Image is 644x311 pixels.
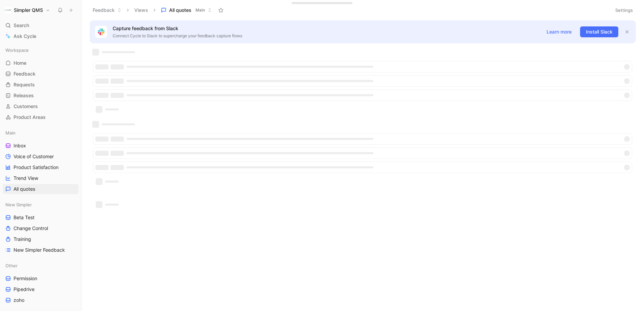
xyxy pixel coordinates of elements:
[3,31,78,41] a: Ask Cycle
[3,80,78,90] a: Requests
[14,60,26,66] span: Home
[131,5,151,15] button: Views
[14,214,34,221] span: Beta Test
[14,92,34,99] span: Releases
[3,184,78,194] a: All quotes
[14,70,36,77] span: Feedback
[90,5,124,15] button: Feedback
[541,26,577,37] button: Learn more
[3,200,78,210] div: New Simpler
[3,234,78,244] a: Training
[5,129,16,136] span: Main
[14,7,43,13] h1: Simpler QMS
[5,47,29,54] span: Workspace
[14,164,59,171] span: Product Satisfaction
[3,141,78,151] a: Inbox
[14,153,54,160] span: Voice of Customer
[3,101,78,111] a: Customers
[3,261,78,305] div: OtherPermissionPipedrivezoho
[612,5,636,15] button: Settings
[3,128,78,138] div: Main
[580,26,618,37] button: Install Slack
[3,20,78,30] div: Search
[547,28,572,36] span: Learn more
[3,128,78,194] div: MainInboxVoice of CustomerProduct SatisfactionTrend ViewAll quotes
[3,90,78,101] a: Releases
[14,236,31,243] span: Training
[169,7,191,14] span: All quotes
[3,261,78,271] div: Other
[5,201,32,208] span: New Simpler
[3,69,78,79] a: Feedback
[586,28,613,36] span: Install Slack
[3,273,78,284] a: Permission
[3,58,78,68] a: Home
[14,32,36,40] span: Ask Cycle
[3,151,78,162] a: Voice of Customer
[3,5,52,15] button: Simpler QMSSimpler QMS
[113,33,538,39] p: Connect Cycle to Slack to supercharge your feedback capture flows
[14,297,24,304] span: zoho
[3,212,78,223] a: Beta Test
[3,112,78,122] a: Product Areas
[14,275,37,282] span: Permission
[195,7,205,14] span: Main
[4,7,11,14] img: Simpler QMS
[3,223,78,233] a: Change Control
[3,200,78,255] div: New SimplerBeta TestChange ControlTrainingNew Simpler Feedback
[14,247,65,253] span: New Simpler Feedback
[14,225,48,232] span: Change Control
[14,114,46,121] span: Product Areas
[3,173,78,183] a: Trend View
[3,295,78,305] a: zoho
[14,81,35,88] span: Requests
[14,21,29,29] span: Search
[14,286,34,293] span: Pipedrive
[3,245,78,255] a: New Simpler Feedback
[113,24,538,33] p: Capture feedback from Slack
[5,262,18,269] span: Other
[14,142,26,149] span: Inbox
[3,45,78,55] div: Workspace
[14,103,38,110] span: Customers
[158,5,215,15] button: All quotesMain
[3,162,78,172] a: Product Satisfaction
[14,186,35,192] span: All quotes
[3,284,78,294] a: Pipedrive
[14,175,38,182] span: Trend View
